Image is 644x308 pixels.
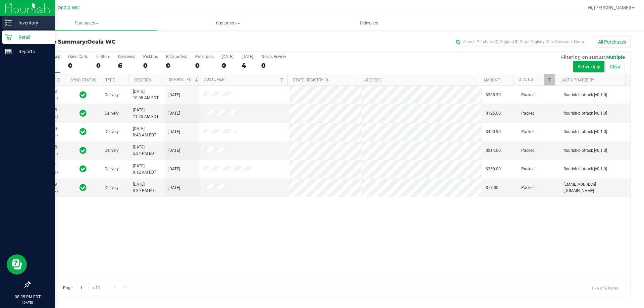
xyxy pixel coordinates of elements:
[105,166,119,172] span: Delivery
[166,54,187,59] div: Back-orders
[5,19,12,26] inline-svg: Inventory
[58,5,79,11] span: Ocala WC
[204,77,224,82] a: Customer
[486,185,498,191] span: $77.00
[293,78,328,82] a: State Registry ID
[5,48,12,55] inline-svg: Reports
[594,36,631,48] button: All Purchases
[105,129,119,135] span: Delivery
[453,37,587,47] input: Search Purchase ID, Original ID, State Registry ID or Customer Name...
[96,62,110,69] div: 0
[168,92,180,98] span: [DATE]
[561,54,605,60] span: Filtering on status:
[606,54,625,60] span: Multiple
[351,20,387,26] span: Deliveries
[261,62,286,69] div: 0
[276,74,287,85] a: Filter
[560,78,594,82] a: Last Updated By
[486,147,501,154] span: $214.00
[486,166,501,172] span: $350.00
[38,164,57,168] a: 11807141
[7,254,27,274] iframe: Resource center
[3,300,52,305] p: [DATE]
[299,16,440,30] a: Deliveries
[563,181,626,194] span: [EMAIL_ADDRESS][DOMAIN_NAME]
[169,77,199,82] a: Scheduled
[241,54,253,59] div: [DATE]
[133,144,156,157] span: [DATE] 5:24 PM EDT
[544,74,555,85] a: Filter
[5,34,12,41] inline-svg: Retail
[486,110,501,117] span: $125.00
[38,182,57,187] a: 11809819
[521,129,535,135] span: Packed
[521,110,535,117] span: Packed
[563,110,607,117] span: flourish-biotrack [v0.1.0]
[168,185,180,191] span: [DATE]
[79,146,87,155] span: In Sync
[563,92,607,98] span: flourish-biotrack [v0.1.0]
[563,147,607,154] span: flourish-biotrack [v0.1.0]
[573,61,604,72] button: Active only
[483,78,500,82] a: Amount
[521,147,535,154] span: Packed
[87,39,116,45] span: Ocala WC
[486,92,501,98] span: $385.30
[359,74,478,86] th: Address
[79,183,87,192] span: In Sync
[38,89,57,94] a: 11798793
[588,5,631,10] span: Hi, [PERSON_NAME]!
[105,147,119,154] span: Delivery
[157,16,299,30] a: Customers
[486,129,501,135] span: $420.90
[118,54,135,59] div: Deliveries
[586,283,624,293] span: 1 - 6 of 6 items
[168,147,180,154] span: [DATE]
[168,129,180,135] span: [DATE]
[12,33,52,41] p: Retail
[68,62,88,69] div: 0
[133,78,151,82] a: Ordered
[105,92,119,98] span: Delivery
[105,185,119,191] span: Delivery
[195,62,214,69] div: 0
[70,78,96,82] a: Sync Status
[38,126,57,131] a: 11798180
[79,90,87,100] span: In Sync
[16,16,157,30] a: Purchases
[105,78,115,82] a: Type
[166,62,187,69] div: 0
[79,164,87,174] span: In Sync
[105,110,119,117] span: Delivery
[3,294,52,300] p: 08:35 PM EDT
[118,62,135,69] div: 6
[16,20,157,26] span: Purchases
[521,166,535,172] span: Packed
[158,20,298,26] span: Customers
[563,129,607,135] span: flourish-biotrack [v0.1.0]
[133,181,156,194] span: [DATE] 3:39 PM EDT
[57,283,106,293] span: Page of 1
[521,185,535,191] span: Packed
[605,61,625,72] button: Clear
[143,62,158,69] div: 0
[241,62,253,69] div: 4
[77,283,89,293] input: 1
[133,88,159,101] span: [DATE] 10:08 AM EDT
[79,127,87,136] span: In Sync
[12,19,52,27] p: Inventory
[30,39,230,45] h3: Purchase Summary:
[261,54,286,59] div: Needs Review
[38,108,57,112] a: 11812545
[222,62,233,69] div: 0
[68,54,88,59] div: Open Carts
[563,166,607,172] span: flourish-biotrack [v0.1.0]
[195,54,214,59] div: Pre-orders
[133,163,156,176] span: [DATE] 9:12 AM EDT
[79,109,87,118] span: In Sync
[168,166,180,172] span: [DATE]
[168,110,180,117] span: [DATE]
[521,92,535,98] span: Packed
[96,54,110,59] div: In Store
[222,54,233,59] div: [DATE]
